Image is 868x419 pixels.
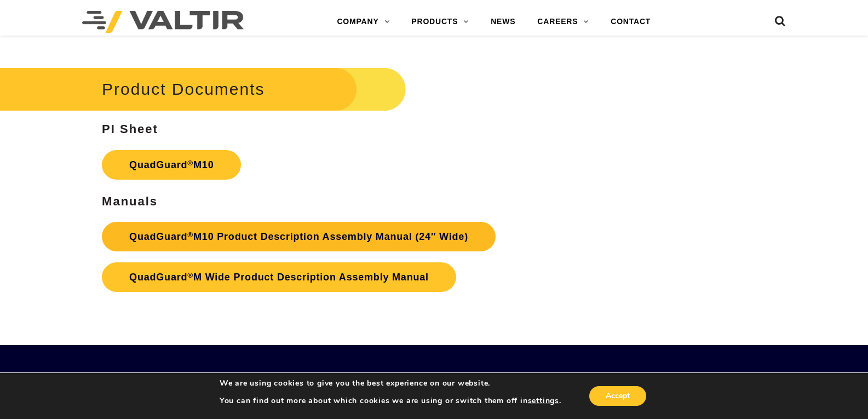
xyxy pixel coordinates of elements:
[187,231,193,239] sup: ®
[187,159,193,167] sup: ®
[526,11,600,33] a: CAREERS
[400,11,480,33] a: PRODUCTS
[220,378,561,388] p: We are using cookies to give you the best experience on our website.
[102,262,456,292] a: QuadGuard®M Wide Product Description Assembly Manual
[589,386,646,406] button: Accept
[82,11,244,33] img: Valtir
[600,11,662,33] a: CONTACT
[326,11,400,33] a: COMPANY
[102,222,496,251] a: QuadGuard®M10 Product Description Assembly Manual (24″ Wide)
[528,396,559,406] button: settings
[220,396,561,406] p: You can find out more about which cookies we are using or switch them off in .
[102,122,158,136] strong: PI Sheet
[102,194,158,208] strong: Manuals
[187,271,193,279] sup: ®
[480,11,526,33] a: NEWS
[102,150,241,180] a: QuadGuard®M10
